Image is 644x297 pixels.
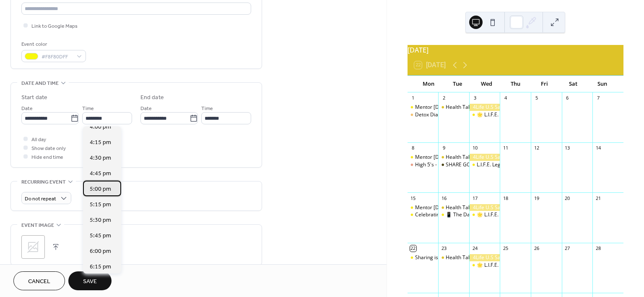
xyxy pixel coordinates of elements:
div: 16 [441,195,447,201]
div: Mentor Monday Global - Zoom and Live on our Private Facebook Group [408,104,439,111]
div: 1 [410,95,416,101]
div: [DATE] [408,45,623,55]
div: 4Life U.S Sales Team Facebook Live [469,154,500,161]
div: 21 [595,195,601,201]
span: Link to Google Maps [31,22,78,31]
div: 27 [564,245,571,252]
span: 6:15 pm [90,262,111,271]
div: 13 [564,145,571,151]
div: High 5's - Weight [408,161,439,168]
div: 14 [595,145,601,151]
span: 5:15 pm [90,200,111,209]
div: Mentor [DATE] Global - Zoom and Live on our Private Facebook Group [415,204,578,211]
div: 3 [472,95,478,101]
div: Sharing is Earning — Maximize Your 4Life Tools [415,254,526,261]
div: Celebrating SEPT DETOX !! [415,211,477,218]
div: Sharing is Earning — Maximize Your 4Life Tools [408,254,439,261]
span: Date [140,104,152,113]
div: 🌟 L.I.F.E. Opportunity Exchange 🌟 ⬆️Learn • Inspire • Focus • Engage [477,111,641,118]
div: High 5's - Weight [415,161,454,168]
button: Save [68,271,112,290]
div: 🌟 L.I.F.E. LEGACY Exchange 🌟 ⬆️Learn • Inspire • Focus • Engage [477,211,632,218]
span: #F8F80DFF [42,53,73,61]
span: 4:45 pm [90,169,111,178]
div: Event color [21,40,84,49]
div: 7 [595,95,601,101]
div: L.I.F.E. Legacy Exchange : Leaders Inspiring Freedom and Excellence [469,161,500,168]
div: Mentor Monday Global - Zoom and Live on our Private Facebook Group [408,204,439,211]
div: 4Life U.S Sales Team Facebook Live [469,204,500,211]
div: 🌟 L.I.F.E. Opportunity Exchange 🌟 ⬆️Learn • Inspire • Focus • Engage [469,111,500,118]
div: Celebrating SEPT DETOX !! [408,211,439,218]
div: 20 [564,195,571,201]
div: SHARE GOOD Health LIVE - Are You Hooked on the Screen? It's Time for a Digital Detox [438,161,469,168]
div: 6 [564,95,571,101]
span: 4:00 pm [90,122,111,131]
div: Thu [501,76,530,92]
span: Date [21,104,33,113]
button: Cancel [13,271,65,290]
div: Fri [530,76,559,92]
div: 17 [472,195,478,201]
div: Mon [414,76,443,92]
div: 24 [472,245,478,252]
div: 🌟 L.I.F.E. LEGACY Exchange 🌟 ⬆️Learn • Inspire • Focus • Engage [469,262,500,269]
div: Health Talk Tuesday with Dr. Ojina [438,104,469,111]
span: 5:45 pm [90,231,111,240]
div: Mentor Monday Global - Zoom and Live on our Private Facebook Group [408,154,439,161]
div: Start date [21,93,47,102]
span: Event image [21,221,54,230]
span: Time [82,104,94,113]
div: Health Talk [DATE] with Dr. Ojina [446,154,522,161]
span: Date and time [21,79,59,88]
div: 11 [502,145,509,151]
div: 2 [441,95,447,101]
div: Detox Diaries With Dr. Roni and Dodie [408,111,439,118]
span: All day [31,135,46,144]
span: 5:30 pm [90,216,111,224]
span: 5:00 pm [90,184,111,193]
div: Health Talk [DATE] with Dr. Ojina [446,204,522,211]
span: 4:30 pm [90,153,111,162]
div: Health Talk Tuesday with Dr. Ojina [438,204,469,211]
div: Detox Diaries With Dr. [PERSON_NAME] and [PERSON_NAME] [415,111,558,118]
div: Health Talk [DATE] with Dr. Ojina [446,104,522,111]
span: 6:00 pm [90,247,111,255]
div: 12 [533,145,540,151]
span: 4:15 pm [90,138,111,147]
div: 18 [502,195,509,201]
div: ; [21,235,45,259]
div: 23 [441,245,447,252]
div: Health Talk Tuesday with Dr. Ojina [438,254,469,261]
div: L.I.F.E. Legacy Exchange : Leaders Inspiring Freedom and Excellence [477,161,635,168]
div: 4Life U.S Sales Team Facebook Live [469,104,500,111]
div: 🌟 L.I.F.E. LEGACY Exchange 🌟 ⬆️Learn • Inspire • Focus • Engage [477,262,632,269]
div: 📱 The Dark Side of Scroll: Understanding Doomscrolling and Its Impact on Youth [446,211,634,218]
span: Do not repeat [25,194,56,204]
div: Wed [472,76,501,92]
div: Health Talk [DATE] with Dr. Ojina [446,254,522,261]
div: End date [140,93,164,102]
span: Show date only [31,144,66,153]
div: Sat [559,76,588,92]
div: 4 [502,95,509,101]
div: 15 [410,195,416,201]
div: Tue [443,76,472,92]
div: 10 [472,145,478,151]
span: Hide end time [31,153,63,162]
div: 28 [595,245,601,252]
div: 19 [533,195,540,201]
span: Time [201,104,213,113]
span: Cancel [28,277,50,286]
div: 22 [410,245,416,252]
div: 9 [441,145,447,151]
div: Health Talk Tuesday with Dr. Ojina [438,154,469,161]
div: Sun [588,76,617,92]
div: Mentor [DATE] Global - Zoom and Live on our Private Facebook Group [415,154,578,161]
div: 4Life U.S Sales Team Facebook Live [469,254,500,261]
div: 25 [502,245,509,252]
span: Save [83,277,97,286]
div: 🌟 L.I.F.E. LEGACY Exchange 🌟 ⬆️Learn • Inspire • Focus • Engage [469,211,500,218]
div: 8 [410,145,416,151]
